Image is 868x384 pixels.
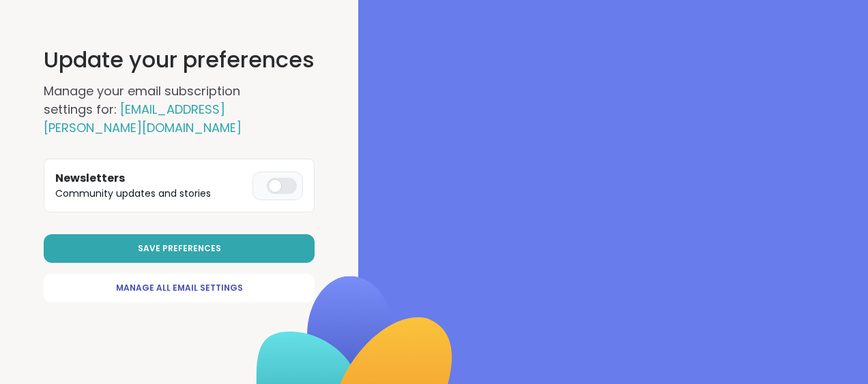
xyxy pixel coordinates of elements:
[44,274,315,302] a: Manage All Email Settings
[44,234,315,263] button: Save Preferences
[55,187,247,201] p: Community updates and stories
[55,170,247,187] h3: Newsletters
[44,101,242,136] span: [EMAIL_ADDRESS][PERSON_NAME][DOMAIN_NAME]
[116,282,243,294] span: Manage All Email Settings
[44,44,315,76] h1: Update your preferences
[44,82,289,137] h2: Manage your email subscription settings for:
[138,242,221,255] span: Save Preferences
